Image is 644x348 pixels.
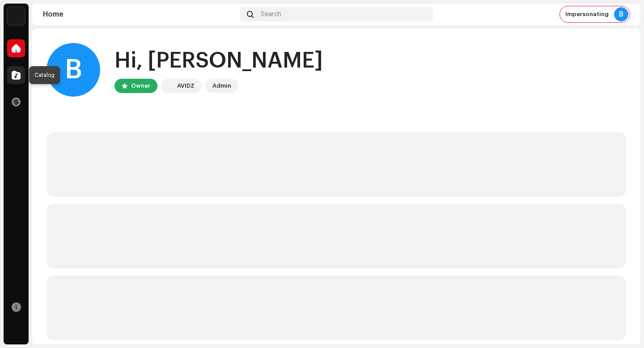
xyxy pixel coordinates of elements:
[131,81,150,91] div: Owner
[177,81,195,91] div: AVIDZ
[114,47,323,75] div: Hi, [PERSON_NAME]
[163,81,174,91] img: 10d72f0b-d06a-424f-aeaa-9c9f537e57b6
[7,7,25,25] img: 10d72f0b-d06a-424f-aeaa-9c9f537e57b6
[565,11,609,18] span: Impersonating
[212,81,231,91] div: Admin
[614,7,628,21] div: B
[43,11,236,18] div: Home
[261,11,281,18] span: Search
[47,43,100,97] div: B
